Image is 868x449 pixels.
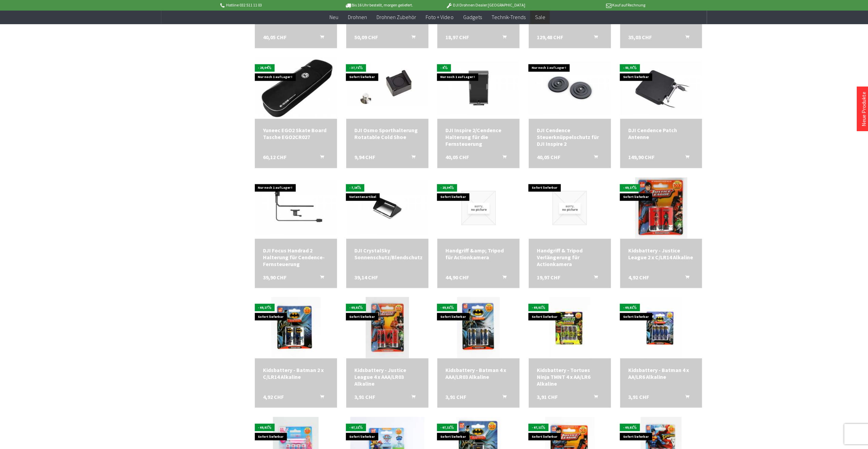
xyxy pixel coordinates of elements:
[346,69,428,106] img: DJI Osmo Sporthalterung Rotatable Cold Shoe
[445,34,469,41] span: 18,97 CHF
[461,191,496,225] img: Handgriff &amp; Tripod für Actionkamera
[463,14,482,20] span: Gadgets
[494,34,511,43] button: In den Warenkorb
[271,297,321,358] img: Kidsbattery - Batman 2 x C/LR14 Alkaline
[553,191,587,225] img: Handgriff & Tripod Verlängerung für Actionkamera
[263,366,329,380] a: Kidsbattery - Batman 2 x C/LR14 Alkaline 4,92 CHF In den Warenkorb
[326,1,432,9] p: Bis 16 Uhr bestellt, morgen geliefert.
[494,154,511,162] button: In den Warenkorb
[486,10,530,24] a: Technik-Trends
[354,274,378,280] span: 39,14 CHF
[354,127,420,140] a: DJI Osmo Sporthalterung Rotatable Cold Shoe 9,94 CHF In den Warenkorb
[354,247,420,260] div: DJI CrystalSky Sonnenschutz/Blendschutz
[219,1,325,9] p: Hotline 032 511 11 03
[628,366,694,380] a: Kidsbattery - Batman 4 x AA/LR6 Alkaline 3,91 CHF In den Warenkorb
[537,366,603,387] a: Kidsbattery - Tortues Ninja TMNT 4 x AA/LR6 Alkaline 3,91 CHF In den Warenkorb
[445,366,511,380] div: Kidsbattery - Batman 4 x AAA/LR03 Alkaline
[537,127,603,147] div: DJI Cendence Steuerknüppelschutz für DJI Inspire 2
[445,274,469,280] span: 44,90 CHF
[445,393,466,400] span: 3,91 CHF
[539,1,645,9] p: Kauf auf Rechnung
[628,154,654,160] span: 149,90 CHF
[535,14,545,20] span: Sale
[529,61,611,115] img: DJI Cendence Steuerknüppelschutz für DJI Inspire 2
[677,274,693,282] button: In den Warenkorb
[457,297,500,358] img: Kidsbattery - Batman 4 x AAA/LR03 Alkaline
[458,10,486,24] a: Gadgets
[677,393,693,402] button: In den Warenkorb
[263,247,329,267] div: DJI Focus Handrad 2 Halterung für Cendence-Fernsteuerung
[354,393,375,400] span: 3,91 CHF
[537,247,603,267] a: Handgriff & Tripod Verlängerung für Actionkamera 19,97 CHF In den Warenkorb
[354,366,420,387] a: Kidsbattery - Justice League 4 x AAA/LR03 Alkaline 3,91 CHF In den Warenkorb
[628,274,649,280] span: 4,92 CHF
[628,366,694,380] div: Kidsbattery - Batman 4 x AA/LR6 Alkaline
[312,154,328,162] button: In den Warenkorb
[354,366,420,387] div: Kidsbattery - Justice League 4 x AAA/LR03 Alkaline
[366,297,409,358] img: Kidsbattery - Justice League 4 x AAA/LR03 Alkaline
[445,247,511,260] div: Handgriff &amp; Tripod für Actionkamera
[586,274,602,282] button: In den Warenkorb
[255,180,337,235] img: DJI Focus Handrad 2 Halterung für Cendence-Fernsteuerung
[263,247,329,267] a: DJI Focus Handrad 2 Halterung für Cendence-Fernsteuerung 39,90 CHF In den Warenkorb
[628,247,694,260] a: Kidsbattery - Justice League 2 x C/LR14 Alkaline 4,92 CHF In den Warenkorb
[491,14,525,20] span: Technik-Trends
[432,1,539,9] p: DJI Drohnen Dealer [GEOGRAPHIC_DATA]
[537,366,603,387] div: Kidsbattery - Tortues Ninja TMNT 4 x AA/LR6 Alkaline
[445,247,511,260] a: Handgriff &amp; Tripod für Actionkamera 44,90 CHF In den Warenkorb
[860,92,867,126] a: Neue Produkte
[549,297,590,358] img: Kidsbattery - Tortues Ninja TMNT 4 x AA/LR6 Alkaline
[403,154,420,162] button: In den Warenkorb
[445,127,511,147] a: DJI Inspire 2/Cendence Halterung für die Fernsteuerung 40,05 CHF In den Warenkorb
[586,393,602,402] button: In den Warenkorb
[343,10,372,24] a: Drohnen
[628,127,694,140] a: DJI Cendence Patch Antenne 149,90 CHF In den Warenkorb
[426,14,453,20] span: Foto + Video
[445,127,511,147] div: DJI Inspire 2/Cendence Halterung für die Fernsteuerung
[255,58,337,118] img: Yuneec EGO2 Skate Board Tasche EGO2CR027
[354,247,420,260] a: DJI CrystalSky Sonnenschutz/Blendschutz 39,14 CHF
[635,177,687,238] img: Kidsbattery - Justice League 2 x C/LR14 Alkaline
[537,154,560,160] span: 40,05 CHF
[628,127,694,140] div: DJI Cendence Patch Antenne
[346,180,428,235] img: DJI CrystalSky Sonnenschutz/Blendschutz
[586,34,602,43] button: In den Warenkorb
[537,393,558,400] span: 3,91 CHF
[641,297,681,358] img: Kidsbattery - Batman 4 x AA/LR6 Alkaline
[377,14,416,20] span: Drohnen Zubehör
[628,34,652,41] span: 35,03 CHF
[312,34,328,43] button: In den Warenkorb
[677,154,693,162] button: In den Warenkorb
[263,274,286,280] span: 39,90 CHF
[537,127,603,147] a: DJI Cendence Steuerknüppelschutz für DJI Inspire 2 40,05 CHF In den Warenkorb
[312,393,328,402] button: In den Warenkorb
[628,247,694,260] div: Kidsbattery - Justice League 2 x C/LR14 Alkaline
[263,154,286,160] span: 60,12 CHF
[263,366,329,380] div: Kidsbattery - Batman 2 x C/LR14 Alkaline
[263,127,329,140] div: Yuneec EGO2 Skate Board Tasche EGO2CR027
[437,61,519,115] img: DJI Inspire 2/Cendence Halterung für die Fernsteuerung
[677,34,693,43] button: In den Warenkorb
[537,247,603,267] div: Handgriff & Tripod Verlängerung für Actionkamera
[325,10,343,24] a: Neu
[445,154,469,160] span: 40,05 CHF
[329,14,338,20] span: Neu
[530,10,550,24] a: Sale
[620,61,702,115] img: DJI Cendence Patch Antenne
[263,34,286,41] span: 40,05 CHF
[354,154,375,160] span: 9,94 CHF
[537,274,560,280] span: 19,97 CHF
[586,154,602,162] button: In den Warenkorb
[354,127,420,140] div: DJI Osmo Sporthalterung Rotatable Cold Shoe
[348,14,367,20] span: Drohnen
[263,127,329,140] a: Yuneec EGO2 Skate Board Tasche EGO2CR027 60,12 CHF In den Warenkorb
[354,34,378,41] span: 50,09 CHF
[537,34,563,41] span: 129,48 CHF
[494,274,511,282] button: In den Warenkorb
[445,366,511,380] a: Kidsbattery - Batman 4 x AAA/LR03 Alkaline 3,91 CHF In den Warenkorb
[312,274,328,282] button: In den Warenkorb
[421,10,458,24] a: Foto + Video
[263,393,284,400] span: 4,92 CHF
[403,34,420,43] button: In den Warenkorb
[494,393,511,402] button: In den Warenkorb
